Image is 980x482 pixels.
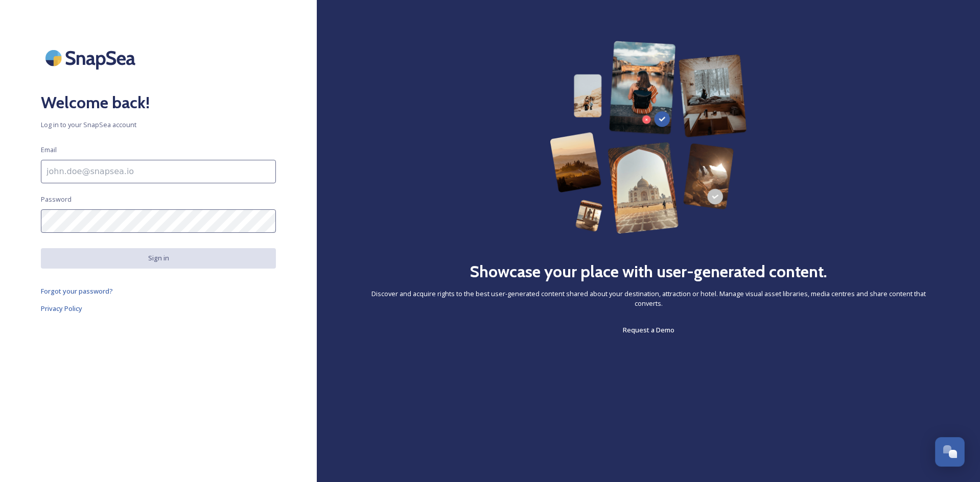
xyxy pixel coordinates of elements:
[41,145,57,155] span: Email
[41,120,276,130] span: Log in to your SnapSea account
[41,90,276,115] h2: Welcome back!
[550,41,746,234] img: 63b42ca75bacad526042e722_Group%20154-p-800.png
[41,302,276,315] a: Privacy Policy
[623,325,674,334] span: Request a Demo
[935,437,965,467] button: Open Chat
[41,286,113,296] span: Forgot your password?
[41,304,82,313] span: Privacy Policy
[41,285,276,297] a: Forgot your password?
[41,41,143,75] img: SnapSea Logo
[41,195,72,204] span: Password
[41,160,276,183] input: john.doe@snapsea.io
[41,248,276,268] button: Sign in
[623,324,674,336] a: Request a Demo
[470,259,827,284] h2: Showcase your place with user-generated content.
[358,289,939,308] span: Discover and acquire rights to the best user-generated content shared about your destination, att...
